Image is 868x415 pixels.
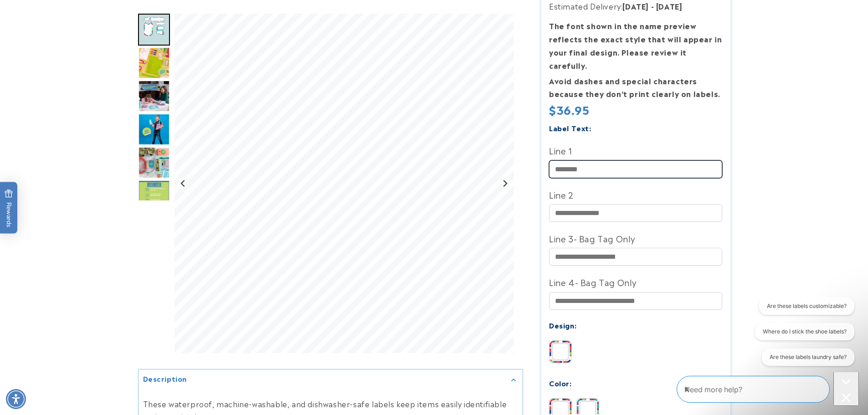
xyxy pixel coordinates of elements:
div: Go to slide 5 [138,113,170,145]
div: Go to slide 6 [138,147,170,179]
strong: The font shown in the name preview reflects the exact style that will appear in your final design... [549,20,722,70]
div: Accessibility Menu [6,389,26,409]
span: Rewards [5,189,13,227]
button: Next slide [498,177,511,190]
button: Previous slide [177,177,190,190]
label: Line 4- Bag Tag Only [549,275,722,289]
label: Line 1 [549,143,722,158]
strong: [DATE] [656,0,683,11]
iframe: Gorgias Floating Chat [677,372,859,406]
div: Go to slide 7 [138,180,170,212]
div: Go to slide 2 [138,14,170,46]
label: Line 2 [549,187,722,202]
div: Go to slide 4 [138,80,170,112]
img: Stripes [550,341,571,363]
strong: [DATE] [622,0,649,11]
div: Go to slide 3 [138,47,170,79]
label: Color: [549,378,572,388]
summary: Description [139,369,523,390]
span: $36.95 [549,101,590,118]
label: Label Text: [549,123,591,133]
label: Design: [549,320,576,330]
h2: Description [143,374,187,383]
label: Line 3- Bag Tag Only [549,231,722,246]
strong: Avoid dashes and special characters because they don’t print clearly on labels. [549,75,720,99]
strong: - [651,0,654,11]
iframe: Gorgias live chat conversation starters [747,297,859,374]
img: School Value Pack - Label Land [138,14,170,46]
